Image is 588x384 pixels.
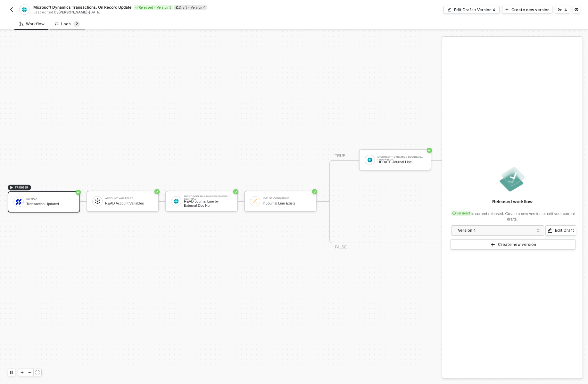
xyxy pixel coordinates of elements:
img: integration-icon [21,7,27,13]
span: icon-edit [175,5,179,9]
button: Create new version [502,6,552,13]
div: Workflow [20,21,45,27]
span: 2 [76,21,78,26]
span: icon-settings [575,8,578,12]
div: Version 3 [451,211,471,216]
span: icon-play [490,242,495,247]
div: Last edited by - [DATE] [33,10,294,15]
span: icon-play [505,8,509,12]
span: icon-success-page [427,148,432,153]
div: 4 [564,7,567,13]
button: Edit Draft • Version 4 [443,6,500,13]
div: Edit Draft [555,228,574,233]
div: READ Account Variables [105,201,153,205]
button: Edit Draft [545,225,576,236]
span: icon-versioning [452,211,456,215]
img: icon [252,198,258,204]
div: FALSE [335,244,347,250]
span: icon-success-page [233,189,238,194]
img: released.png [498,165,526,193]
div: Microsoft Dynamics Business Central #2 [377,156,426,158]
span: icon-success-page [154,189,160,194]
img: icon [367,157,373,163]
div: Account Variables [105,197,153,200]
div: Microsoft Dynamics Business Central [184,195,232,198]
div: Released workflow [492,198,533,205]
span: icon-success-page [76,190,81,195]
button: Create new version [451,239,576,250]
img: icon [16,199,21,205]
div: Create new version [511,7,550,13]
button: back [8,6,15,13]
div: Transaction Updated [26,202,74,206]
img: icon [173,198,179,204]
span: icon-play [20,371,24,374]
div: Edit Draft • Version 4 [454,7,495,13]
span: icon-success-page [312,189,317,194]
div: If-Else Conditions [263,197,311,200]
span: icon-expand [36,371,39,374]
div: If Journal Line Exists [263,201,311,205]
div: Swypex [26,198,74,200]
div: Version 4 [458,227,533,234]
sup: 2 [73,21,80,27]
span: Microsoft Dynamics Transactions: On Record Update [33,4,131,10]
div: Logs [55,21,80,27]
div: READ Journal Line by External Doc No [184,199,232,207]
div: Released • Version 3 [134,5,173,10]
span: icon-play [10,186,13,189]
span: icon-edit [448,8,451,12]
div: Create new version [498,242,536,247]
img: back [9,7,14,12]
span: icon-edit [547,228,552,233]
div: UPDATE Journal Line [377,160,426,164]
div: TRUE [335,153,345,159]
span: [PERSON_NAME] [58,10,87,14]
img: icon [95,198,100,204]
button: 4 [555,6,570,13]
span: icon-versioning [558,8,562,12]
div: is current released. Create a new version or edit your current drafts. [450,207,575,222]
span: TRIGGER [15,185,29,190]
span: icon-minus [28,371,32,374]
div: Draft • Version 4 [174,5,207,10]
